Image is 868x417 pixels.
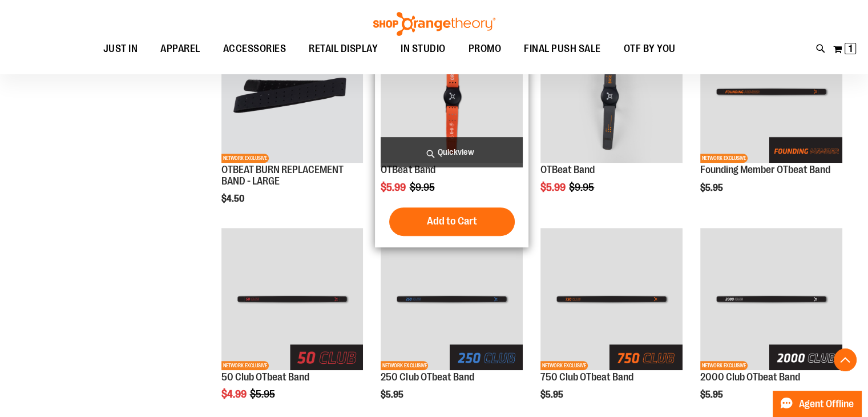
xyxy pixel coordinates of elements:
[540,361,588,370] span: NETWORK EXCLUSIVE
[700,371,800,383] a: 2000 Club OTbeat Band
[540,164,595,175] a: OTBeat Band
[700,361,748,370] span: NETWORK EXCLUSIVE
[540,228,683,370] img: Main of 750 Club OTBeat Band
[92,36,150,62] a: JUST IN
[381,361,428,370] span: NETWORK EXCLUSIVE
[381,164,435,175] a: OTBeat Band
[375,15,528,247] div: product
[469,36,502,62] span: PROMO
[221,154,269,163] span: NETWORK EXCLUSIVE
[221,21,364,165] a: Product image for OTBEAT BURN REPLACEMENT BAND - LARGENETWORK EXCLUSIVE
[221,21,364,163] img: Product image for OTBEAT BURN REPLACEMENT BAND - LARGE
[773,391,861,417] button: Agent Offline
[221,164,344,187] a: OTBEAT BURN REPLACEMENT BAND - LARGE
[540,371,633,383] a: 750 Club OTbeat Band
[700,21,842,165] a: Main of Founding Member OTBeat BandNETWORK EXCLUSIVE
[221,194,246,204] span: $4.50
[103,36,138,62] span: JUST IN
[221,371,309,383] a: 50 Club OTbeat Band
[512,36,612,62] a: FINAL PUSH SALE
[569,182,596,193] span: $9.95
[250,388,277,400] span: $5.95
[221,228,364,370] img: Main View of 2024 50 Club OTBeat Band
[381,228,523,370] img: Main of 250 Club OTBeat Band
[381,21,523,165] a: OTBeat BandSALE
[540,182,567,193] span: $5.99
[624,36,676,62] span: OTF BY YOU
[401,36,446,62] span: IN STUDIO
[309,36,378,62] span: RETAIL DISPLAY
[540,228,683,372] a: Main of 750 Club OTBeat BandNETWORK EXCLUSIVE
[216,15,369,233] div: product
[389,207,515,236] button: Add to Cart
[372,12,497,36] img: Shop Orangetheory
[409,182,436,193] span: $9.95
[297,36,389,62] a: RETAIL DISPLAY
[381,21,523,163] img: OTBeat Band
[700,228,842,370] img: Main of 2000 Club OTBeat Band
[700,21,842,163] img: Main of Founding Member OTBeat Band
[700,183,725,193] span: $5.95
[540,390,565,400] span: $5.95
[700,164,830,175] a: Founding Member OTbeat Band
[612,36,687,62] a: OTF BY YOU
[700,154,748,163] span: NETWORK EXCLUSIVE
[535,15,688,222] div: product
[834,348,857,371] button: Back To Top
[540,21,683,165] a: OTBeat BandSALE
[212,36,298,62] a: ACCESSORIES
[849,43,853,54] span: 1
[381,390,405,400] span: $5.95
[221,361,269,370] span: NETWORK EXCLUSIVE
[457,36,513,62] a: PROMO
[221,228,364,372] a: Main View of 2024 50 Club OTBeat BandNETWORK EXCLUSIVE
[700,390,725,400] span: $5.95
[381,137,523,167] a: Quickview
[160,36,200,62] span: APPAREL
[381,182,407,193] span: $5.99
[524,36,601,62] span: FINAL PUSH SALE
[540,21,683,163] img: OTBeat Band
[381,371,474,383] a: 250 Club OTbeat Band
[427,215,477,227] span: Add to Cart
[695,15,848,222] div: product
[223,36,286,62] span: ACCESSORIES
[149,36,212,62] a: APPAREL
[221,388,248,400] span: $4.99
[700,228,842,372] a: Main of 2000 Club OTBeat BandNETWORK EXCLUSIVE
[799,399,854,410] span: Agent Offline
[381,228,523,372] a: Main of 250 Club OTBeat BandNETWORK EXCLUSIVE
[389,36,457,62] a: IN STUDIO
